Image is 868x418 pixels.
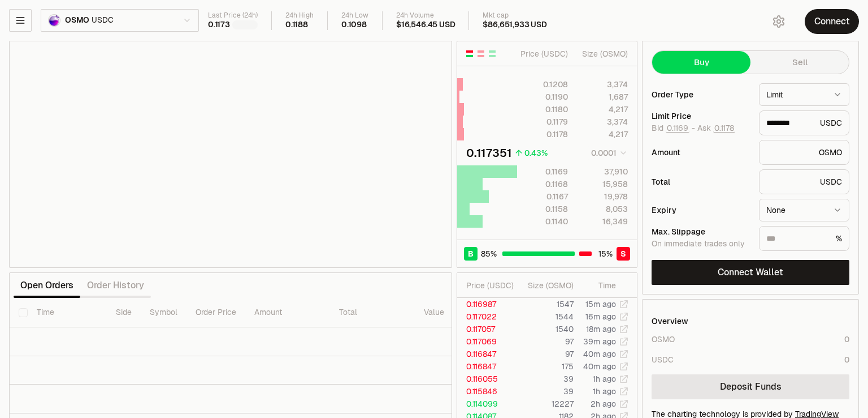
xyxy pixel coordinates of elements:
[593,374,616,384] time: 1h ago
[518,166,568,177] div: 0.1169
[80,274,151,297] button: Order History
[28,298,107,327] th: Time
[396,20,455,30] div: $16,546.45 USD
[517,348,574,360] td: 97
[518,178,568,190] div: 0.1168
[466,145,512,161] div: 0.117351
[759,110,849,135] div: USDC
[518,129,568,140] div: 0.1178
[524,147,548,159] div: 0.43%
[518,91,568,103] div: 0.1190
[652,315,688,327] div: Overview
[713,123,735,133] button: 0.1178
[583,361,616,372] time: 40m ago
[517,385,574,398] td: 39
[652,239,750,249] div: On immediate trades only
[483,11,546,20] div: Mkt cap
[341,20,367,30] div: 0.1098
[759,199,849,221] button: None
[598,248,613,259] span: 15 %
[844,354,849,365] div: 0
[468,248,474,259] span: B
[578,48,628,59] div: Size ( OSMO )
[652,178,750,186] div: Total
[652,148,750,156] div: Amount
[415,298,453,327] th: Value
[517,323,574,335] td: 1540
[457,310,517,323] td: 0.117022
[396,11,455,20] div: 24h Volume
[759,140,849,165] div: OSMO
[805,9,859,34] button: Connect
[759,226,849,251] div: %
[92,15,113,25] span: USDC
[652,354,674,365] div: USDC
[141,298,186,327] th: Symbol
[465,49,474,58] button: Show Buy and Sell Orders
[844,334,849,345] div: 0
[457,348,517,360] td: 0.116847
[481,248,497,259] span: 85 %
[10,41,452,267] iframe: Financial Chart
[208,20,230,30] div: 0.1173
[578,166,628,177] div: 37,910
[19,308,28,317] button: Select all
[578,216,628,227] div: 16,349
[517,373,574,385] td: 39
[14,274,80,297] button: Open Orders
[652,334,675,345] div: OSMO
[466,280,516,291] div: Price ( USDC )
[186,298,245,327] th: Order Price
[488,49,497,58] button: Show Buy Orders Only
[759,169,849,194] div: USDC
[341,11,368,20] div: 24h Low
[518,48,568,59] div: Price ( USDC )
[285,20,308,30] div: 0.1188
[759,83,849,106] button: Limit
[518,116,568,127] div: 0.1179
[517,310,574,323] td: 1544
[457,360,517,373] td: 0.116847
[457,373,517,385] td: 0.116055
[591,399,616,409] time: 2h ago
[330,298,415,327] th: Total
[652,206,750,214] div: Expiry
[65,15,89,25] span: OSMO
[578,191,628,202] div: 19,978
[593,386,616,396] time: 1h ago
[652,51,750,74] button: Buy
[586,324,616,334] time: 18m ago
[652,228,750,236] div: Max. Slippage
[517,398,574,410] td: 12227
[517,335,574,348] td: 97
[652,260,849,285] button: Connect Wallet
[583,280,616,291] div: Time
[620,248,626,259] span: S
[578,203,628,215] div: 8,053
[652,91,750,99] div: Order Type
[457,335,517,348] td: 0.117069
[652,374,849,399] a: Deposit Funds
[457,385,517,398] td: 0.115846
[49,15,60,26] img: OSMO Logo
[457,323,517,335] td: 0.117057
[518,104,568,115] div: 0.1180
[526,280,574,291] div: Size ( OSMO )
[652,112,750,120] div: Limit Price
[697,123,735,134] span: Ask
[518,79,568,90] div: 0.1208
[285,11,314,20] div: 24h High
[457,398,517,410] td: 0.114099
[457,298,517,310] td: 0.116987
[107,298,141,327] th: Side
[578,129,628,140] div: 4,217
[666,123,689,133] button: 0.1169
[578,79,628,90] div: 3,374
[518,203,568,215] div: 0.1158
[750,51,849,74] button: Sell
[518,216,568,227] div: 0.1140
[652,123,695,134] span: Bid -
[476,49,485,58] button: Show Sell Orders Only
[585,299,616,309] time: 15m ago
[245,298,330,327] th: Amount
